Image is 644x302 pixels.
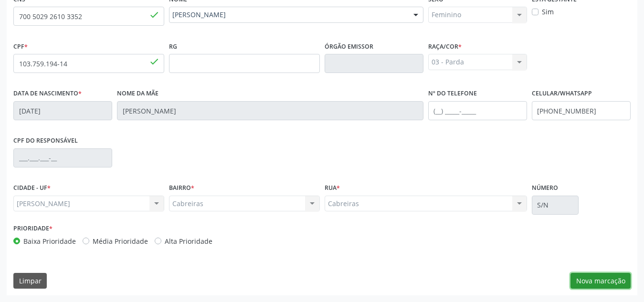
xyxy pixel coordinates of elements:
[13,86,82,101] label: Data de nascimento
[172,10,404,20] span: [PERSON_NAME]
[13,39,28,54] label: CPF
[532,181,558,196] label: Número
[13,221,53,236] label: Prioridade
[325,39,373,54] label: Órgão emissor
[532,101,631,120] input: (__) _____-_____
[169,39,177,54] label: RG
[570,273,631,289] button: Nova marcação
[149,10,159,20] span: done
[23,236,76,246] label: Baixa Prioridade
[428,86,477,101] label: Nº do Telefone
[532,86,592,101] label: Celular/WhatsApp
[13,148,112,167] input: ___.___.___-__
[13,181,51,196] label: CIDADE - UF
[428,101,527,120] input: (__) _____-_____
[169,181,194,196] label: BAIRRO
[117,86,158,101] label: Nome da mãe
[93,236,148,246] label: Média Prioridade
[13,101,112,120] input: __/__/____
[149,56,159,67] span: done
[542,7,554,17] label: Sim
[325,181,340,196] label: Rua
[428,39,462,54] label: Raça/cor
[13,134,78,148] label: CPF do responsável
[165,236,212,246] label: Alta Prioridade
